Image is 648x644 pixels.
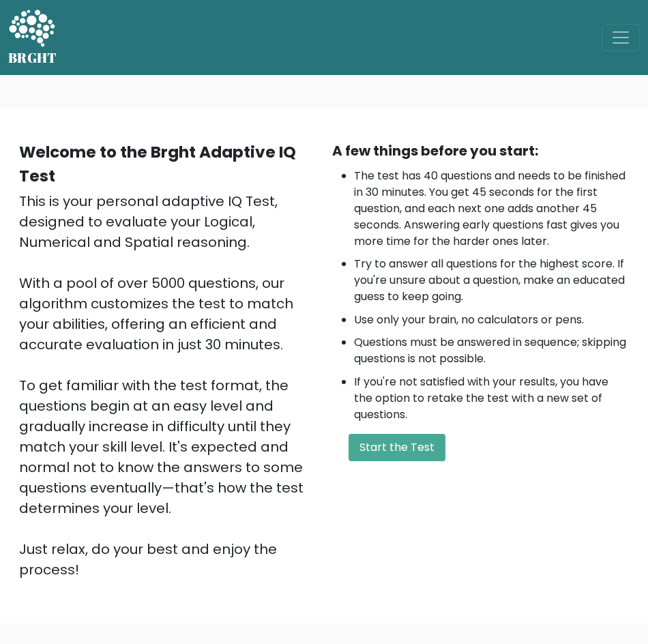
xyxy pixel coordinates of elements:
[19,141,296,187] b: Welcome to the Brght Adaptive IQ Test
[332,141,629,161] div: A few things before you start:
[354,334,629,367] li: Questions must be answered in sequence; skipping questions is not possible.
[8,50,57,66] h5: BRGHT
[602,24,640,51] button: Toggle navigation
[354,374,629,423] li: If you're not satisfied with your results, you have the option to retake the test with a new set ...
[354,256,629,305] li: Try to answer all questions for the highest score. If you're unsure about a question, make an edu...
[8,5,57,70] a: BRGHT
[349,434,445,461] button: Start the Test
[19,191,316,580] div: This is your personal adaptive IQ Test, designed to evaluate your Logical, Numerical and Spatial ...
[354,312,629,328] li: Use only your brain, no calculators or pens.
[354,168,629,250] li: The test has 40 questions and needs to be finished in 30 minutes. You get 45 seconds for the firs...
